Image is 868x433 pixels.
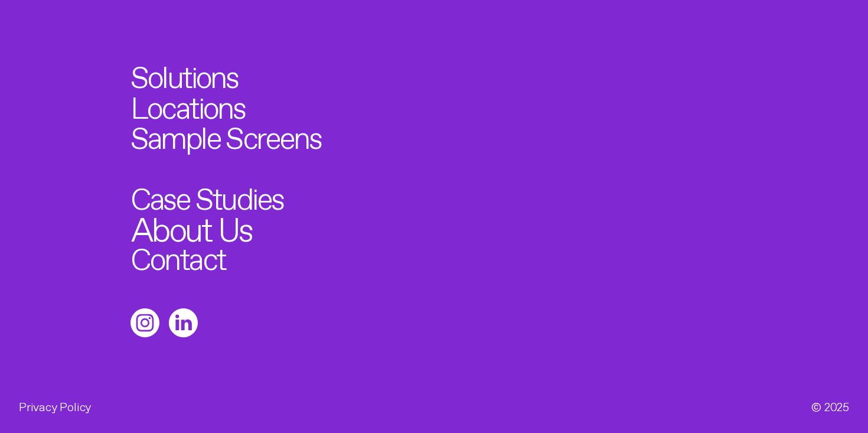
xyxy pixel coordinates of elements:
[130,180,283,210] a: Case Studies
[19,402,91,408] a: Privacy Policy
[811,396,849,414] div: © 2025
[130,119,321,149] a: Sample Screens
[130,89,245,119] a: Locations
[130,208,252,241] a: About Us
[130,240,226,270] a: Contact
[130,58,238,88] a: Solutions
